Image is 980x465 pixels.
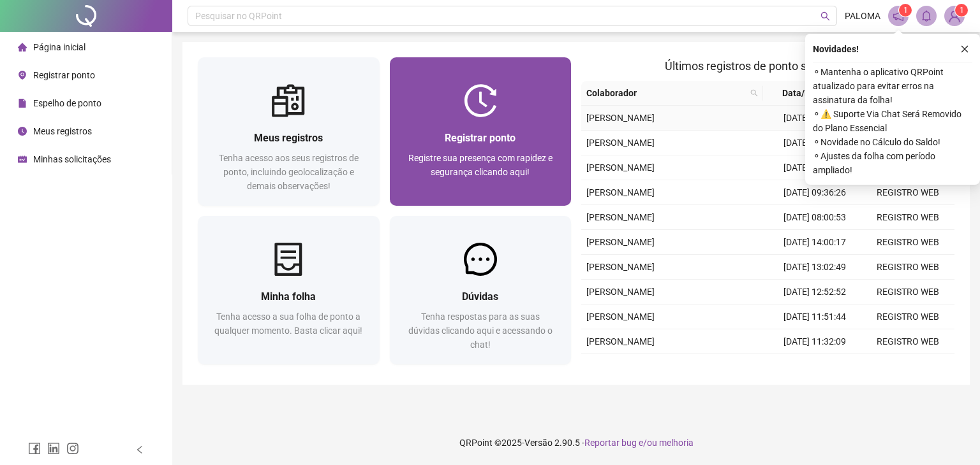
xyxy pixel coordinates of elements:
td: REGISTRO WEB [861,205,954,230]
td: [DATE] 08:00:53 [768,205,861,230]
span: 1 [903,6,908,15]
span: search [820,11,830,21]
span: home [18,43,27,52]
span: [PERSON_NAME] [586,138,655,148]
span: [PERSON_NAME] [586,287,655,297]
span: left [135,445,144,454]
sup: 1 [899,4,912,17]
span: linkedin [47,442,60,455]
span: Minhas solicitações [33,154,111,164]
span: Últimos registros de ponto sincronizados [665,59,871,73]
td: [DATE] 09:36:26 [768,180,861,205]
footer: QRPoint © 2025 - 2.90.5 - [172,420,980,465]
span: Reportar bug e/ou melhoria [584,438,694,448]
span: Página inicial [33,42,85,52]
span: notification [893,10,904,22]
sup: Atualize o seu contato no menu Meus Dados [955,4,968,17]
span: Versão [524,438,553,448]
span: clock-circle [18,127,27,136]
td: REGISTRO WEB [861,255,954,280]
td: REGISTRO WEB [861,230,954,255]
td: [DATE] 11:32:09 [768,329,861,354]
span: file [18,99,27,108]
span: Colaborador [586,86,745,100]
td: [DATE] 09:47:19 [768,155,861,180]
td: [DATE] 11:51:44 [768,304,861,329]
span: Novidades ! [813,42,859,56]
span: Tenha respostas para as suas dúvidas clicando aqui e acessando o chat! [408,311,553,350]
span: Registre sua presença com rapidez e segurança clicando aqui! [408,153,553,177]
span: ⚬ ⚠️ Suporte Via Chat Será Removido do Plano Essencial [813,107,972,135]
span: Tenha acesso a sua folha de ponto a qualquer momento. Basta clicar aqui! [214,311,362,336]
td: REGISTRO WEB [861,354,954,379]
span: Minha folha [261,290,316,303]
td: REGISTRO WEB [861,180,954,205]
span: Data/Hora [768,86,838,100]
span: search [748,83,761,103]
td: [DATE] 11:32:51 [768,131,861,155]
span: schedule [18,155,27,164]
a: Minha folhaTenha acesso a sua folha de ponto a qualquer momento. Basta clicar aqui! [198,216,380,364]
a: DúvidasTenha respostas para as suas dúvidas clicando aqui e acessando o chat! [390,216,572,364]
span: ⚬ Mantenha o aplicativo QRPoint atualizado para evitar erros na assinatura da folha! [813,65,972,107]
span: [PERSON_NAME] [586,162,655,173]
td: REGISTRO WEB [861,280,954,304]
td: [DATE] 09:47:23 [768,354,861,379]
span: close [960,45,969,54]
td: [DATE] 11:52:38 [768,106,861,131]
span: bell [921,10,932,22]
span: PALOMA [845,9,880,23]
a: Registrar pontoRegistre sua presença com rapidez e segurança clicando aqui! [390,57,572,206]
span: Dúvidas [462,290,498,303]
span: Meus registros [254,132,323,144]
span: ⚬ Novidade no Cálculo do Saldo! [813,135,972,149]
span: [PERSON_NAME] [586,237,655,247]
span: Espelho de ponto [33,98,101,108]
span: [PERSON_NAME] [586,212,655,222]
span: Meus registros [33,126,92,136]
span: facebook [28,442,41,455]
span: [PERSON_NAME] [586,113,655,123]
span: 1 [960,6,964,15]
span: [PERSON_NAME] [586,262,655,272]
td: REGISTRO WEB [861,329,954,354]
span: Registrar ponto [33,70,95,80]
span: ⚬ Ajustes da folha com período ampliado! [813,149,972,177]
th: Data/Hora [763,81,854,106]
a: Meus registrosTenha acesso aos seus registros de ponto, incluindo geolocalização e demais observa... [198,57,380,206]
span: environment [18,71,27,80]
span: search [750,89,758,97]
span: [PERSON_NAME] [586,187,655,197]
span: Tenha acesso aos seus registros de ponto, incluindo geolocalização e demais observações! [219,153,359,191]
span: Registrar ponto [445,132,516,144]
span: [PERSON_NAME] [586,311,655,322]
td: [DATE] 14:00:17 [768,230,861,255]
span: instagram [66,442,79,455]
span: [PERSON_NAME] [586,336,655,347]
td: [DATE] 12:52:52 [768,280,861,304]
td: [DATE] 13:02:49 [768,255,861,280]
img: 79004 [945,6,964,25]
td: REGISTRO WEB [861,304,954,329]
